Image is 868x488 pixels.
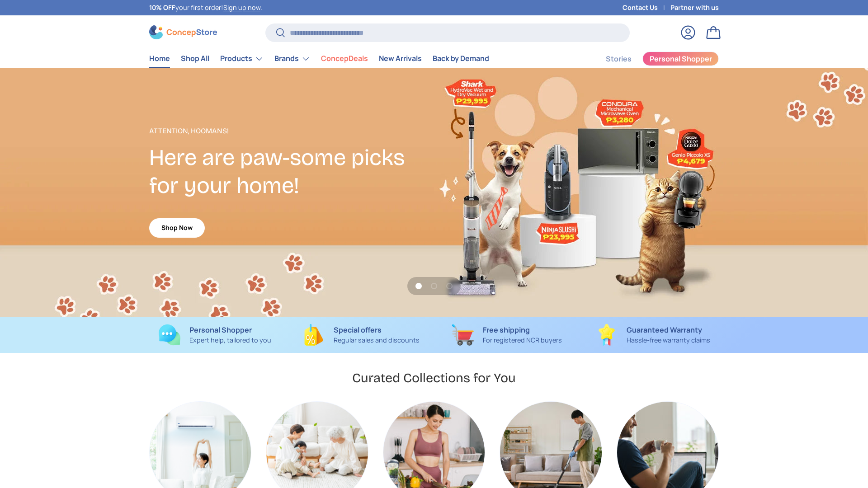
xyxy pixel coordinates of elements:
p: Regular sales and discounts [334,335,420,345]
p: Hassle-free warranty claims [627,335,710,345]
strong: Personal Shopper [189,325,252,335]
a: Brands [274,50,310,68]
img: ConcepStore [149,25,217,39]
strong: 10% OFF [149,3,175,12]
a: Products [220,50,264,68]
h2: Curated Collections for You [352,370,516,386]
nav: Secondary [584,50,719,68]
p: your first order! . [149,3,262,13]
nav: Primary [149,50,489,68]
a: Contact Us [623,3,670,13]
a: ConcepDeals [321,50,368,67]
p: Attention, Hoomans! [149,126,434,136]
a: Partner with us [670,3,719,13]
h2: Here are paw-some picks for your home! [149,144,434,200]
a: Back by Demand [433,50,489,67]
a: Shop All [181,50,209,67]
strong: Free shipping [483,325,530,335]
summary: Products [215,50,269,68]
a: Stories [606,50,632,68]
a: Shop Now [149,218,205,238]
a: Personal Shopper [642,52,719,66]
p: For registered NCR buyers [483,335,562,345]
a: Guaranteed Warranty Hassle-free warranty claims [587,324,719,346]
a: Home [149,50,170,67]
a: Sign up now [223,3,260,12]
span: Personal Shopper [650,55,712,62]
summary: Brands [269,50,316,68]
a: Special offers Regular sales and discounts [295,324,427,346]
strong: Guaranteed Warranty [627,325,702,335]
p: Expert help, tailored to you [189,335,271,345]
a: Personal Shopper Expert help, tailored to you [149,324,281,346]
a: New Arrivals [379,50,422,67]
strong: Special offers [334,325,382,335]
a: Free shipping For registered NCR buyers [441,324,573,346]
